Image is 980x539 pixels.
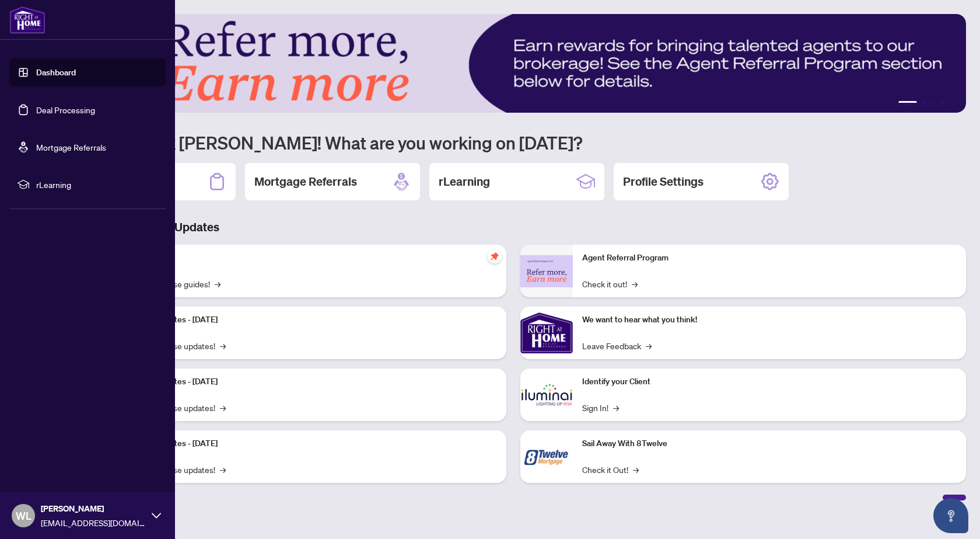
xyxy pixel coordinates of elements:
button: 5 [950,101,954,106]
a: Check it Out!→ [582,463,639,476]
h1: Welcome back [PERSON_NAME]! What are you working on [DATE]? [61,131,966,154]
span: WL [16,507,32,524]
p: Self-Help [123,252,497,265]
button: 2 [922,101,926,106]
img: Agent Referral Program [520,255,573,287]
a: Mortgage Referrals [36,142,106,152]
span: [EMAIL_ADDRESS][DOMAIN_NAME] [41,516,146,529]
h3: Brokerage & Industry Updates [61,219,966,235]
span: → [646,339,652,352]
h2: rLearning [439,173,490,190]
h2: Profile Settings [623,173,703,190]
img: logo [9,6,45,34]
button: 4 [940,101,945,106]
button: 1 [898,101,917,106]
span: → [632,277,638,290]
span: [PERSON_NAME] [41,502,146,515]
a: Check it out!→ [582,277,638,290]
a: Dashboard [36,67,76,78]
img: We want to hear what you think! [520,307,573,359]
img: Sail Away With 8Twelve [520,430,573,483]
span: pushpin [488,249,502,263]
span: rLearning [36,178,157,191]
h2: Mortgage Referrals [254,173,357,190]
span: → [220,401,226,414]
span: → [613,401,619,414]
a: Deal Processing [36,105,95,115]
span: → [220,463,226,476]
p: Agent Referral Program [582,252,957,265]
p: Platform Updates - [DATE] [123,437,497,450]
a: Leave Feedback→ [582,339,652,352]
button: Open asap [933,498,968,533]
p: Sail Away With 8Twelve [582,437,957,450]
span: → [633,463,639,476]
img: Slide 0 [61,14,966,113]
img: Identify your Client [520,368,573,421]
button: 3 [931,101,936,106]
a: Sign In!→ [582,401,619,414]
p: Identify your Client [582,375,957,388]
p: Platform Updates - [DATE] [123,314,497,326]
span: → [215,277,220,290]
span: → [220,339,226,352]
p: Platform Updates - [DATE] [123,375,497,388]
p: We want to hear what you think! [582,314,957,326]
